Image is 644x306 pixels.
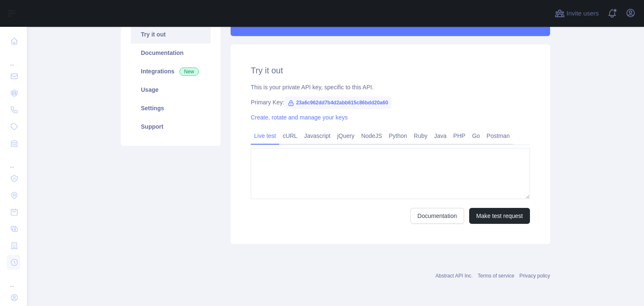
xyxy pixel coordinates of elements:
a: Java [431,129,450,143]
span: 23a6c962dd7b4d2abb615c86bdd20a60 [284,96,391,109]
div: ... [7,50,20,67]
a: cURL [279,129,301,143]
a: Privacy policy [519,273,550,279]
button: Invite users [553,7,600,20]
a: NodeJS [358,129,385,143]
a: Documentation [410,208,464,224]
a: Integrations New [131,62,210,80]
span: Invite users [566,9,599,18]
a: Settings [131,99,210,117]
a: Ruby [410,129,431,143]
a: Postman [483,129,513,143]
a: jQuery [334,129,358,143]
a: Live test [251,129,279,143]
a: Abstract API Inc. [436,273,473,279]
a: PHP [450,129,469,143]
div: ... [7,272,20,288]
a: Terms of service [478,273,514,279]
span: New [179,67,199,76]
button: Make test request [469,208,530,224]
a: Python [385,129,410,143]
div: ... [7,153,20,169]
h2: Try it out [251,65,530,76]
div: Primary Key: [251,98,530,106]
div: This is your private API key, specific to this API. [251,83,530,91]
a: Go [469,129,483,143]
a: Javascript [301,129,334,143]
a: Usage [131,80,210,99]
a: Try it out [131,25,210,44]
a: Create, rotate and manage your keys [251,114,348,121]
a: Support [131,117,210,136]
a: Documentation [131,44,210,62]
